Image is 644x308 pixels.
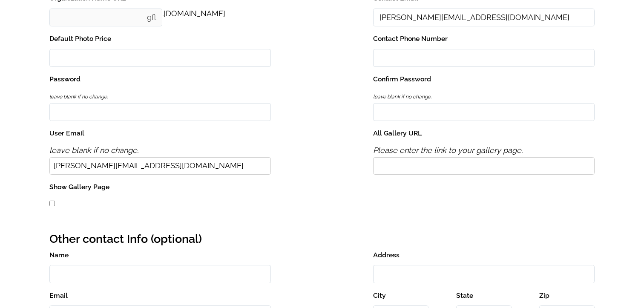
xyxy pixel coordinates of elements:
[49,146,138,155] span: leave blank if no change.
[49,229,595,250] h2: Other contact Info (optional)
[373,249,595,261] label: Address
[373,127,595,139] label: All Gallery URL
[456,290,512,302] label: State
[49,181,271,193] label: Show Gallery Page
[49,290,271,302] label: Email
[373,94,431,100] span: leave blank if no change.
[49,73,271,85] label: Password
[49,127,271,139] label: User Email
[373,73,595,85] label: Confirm Password
[162,9,225,18] span: .[DOMAIN_NAME]
[539,290,595,302] label: Zip
[49,249,271,261] label: Name
[49,33,271,45] label: Default Photo Price
[373,146,523,155] span: Please enter the link to your gallery page.
[373,33,595,45] label: Contact Phone Number
[373,290,428,302] label: City
[49,94,108,100] span: leave blank if no change.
